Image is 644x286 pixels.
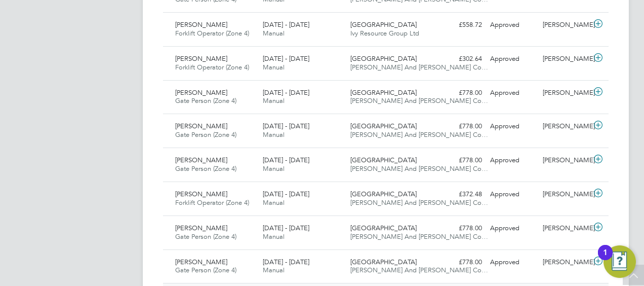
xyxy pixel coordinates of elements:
span: [DATE] - [DATE] [263,88,309,97]
span: [GEOGRAPHIC_DATA] [350,88,417,97]
span: [DATE] - [DATE] [263,20,309,29]
span: [PERSON_NAME] [175,20,227,29]
span: [GEOGRAPHIC_DATA] [350,224,417,232]
div: £372.48 [433,186,486,203]
div: Approved [486,51,539,67]
div: [PERSON_NAME] [539,118,591,135]
span: Gate Person (Zone 4) [175,130,236,139]
span: Forklift Operator (Zone 4) [175,198,249,207]
div: Approved [486,220,539,237]
div: Approved [486,17,539,33]
div: £778.00 [433,152,486,169]
span: [PERSON_NAME] And [PERSON_NAME] Co… [350,198,488,207]
span: [PERSON_NAME] And [PERSON_NAME] Co… [350,164,488,173]
div: Approved [486,118,539,135]
div: Approved [486,186,539,203]
div: £558.72 [433,17,486,33]
div: [PERSON_NAME] [539,85,591,101]
span: Manual [263,63,285,71]
span: Manual [263,130,285,139]
div: 1 [603,253,608,266]
span: [DATE] - [DATE] [263,156,309,164]
span: [PERSON_NAME] [175,258,227,266]
span: [PERSON_NAME] [175,122,227,130]
span: Manual [263,266,285,274]
span: Gate Person (Zone 4) [175,266,236,274]
span: [PERSON_NAME] [175,54,227,63]
div: £778.00 [433,220,486,237]
div: Approved [486,152,539,169]
span: Gate Person (Zone 4) [175,164,236,173]
div: [PERSON_NAME] [539,220,591,237]
span: Gate Person (Zone 4) [175,96,236,105]
span: [PERSON_NAME] And [PERSON_NAME] Co… [350,232,488,241]
div: Approved [486,254,539,271]
span: [PERSON_NAME] And [PERSON_NAME] Co… [350,63,488,71]
span: [DATE] - [DATE] [263,122,309,130]
span: Manual [263,164,285,173]
span: Forklift Operator (Zone 4) [175,29,249,38]
span: [PERSON_NAME] [175,156,227,164]
span: [PERSON_NAME] And [PERSON_NAME] Co… [350,96,488,105]
span: Manual [263,198,285,207]
div: £778.00 [433,118,486,135]
span: [DATE] - [DATE] [263,258,309,266]
span: [GEOGRAPHIC_DATA] [350,122,417,130]
div: [PERSON_NAME] [539,186,591,203]
span: [DATE] - [DATE] [263,224,309,232]
span: Gate Person (Zone 4) [175,232,236,241]
button: Open Resource Center, 1 new notification [603,245,636,278]
span: [GEOGRAPHIC_DATA] [350,156,417,164]
span: [PERSON_NAME] And [PERSON_NAME] Co… [350,130,488,139]
span: [GEOGRAPHIC_DATA] [350,20,417,29]
span: Ivy Resource Group Ltd [350,29,419,38]
span: [GEOGRAPHIC_DATA] [350,190,417,198]
span: Manual [263,96,285,105]
span: [DATE] - [DATE] [263,54,309,63]
span: [GEOGRAPHIC_DATA] [350,54,417,63]
div: £778.00 [433,254,486,271]
span: [PERSON_NAME] [175,224,227,232]
div: [PERSON_NAME] [539,254,591,271]
span: [PERSON_NAME] [175,190,227,198]
div: Approved [486,85,539,101]
span: [DATE] - [DATE] [263,190,309,198]
div: [PERSON_NAME] [539,17,591,33]
div: [PERSON_NAME] [539,152,591,169]
div: £778.00 [433,85,486,101]
span: [PERSON_NAME] [175,88,227,97]
span: Manual [263,232,285,241]
div: £302.64 [433,51,486,67]
span: [PERSON_NAME] And [PERSON_NAME] Co… [350,266,488,274]
div: [PERSON_NAME] [539,51,591,67]
span: Forklift Operator (Zone 4) [175,63,249,71]
span: Manual [263,29,285,38]
span: [GEOGRAPHIC_DATA] [350,258,417,266]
